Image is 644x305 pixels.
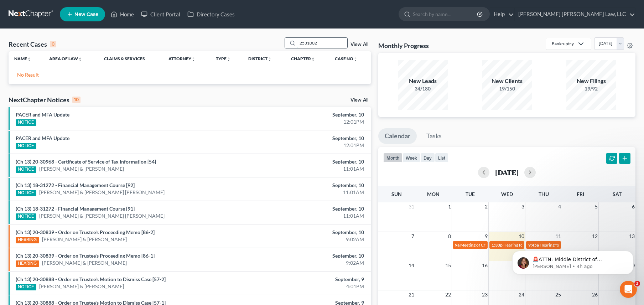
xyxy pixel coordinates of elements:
[16,213,36,220] div: NOTICE
[518,290,525,299] span: 24
[634,281,640,286] span: 3
[420,128,448,144] a: Tasks
[620,281,637,298] iframe: Intercom live chat
[14,56,31,61] a: Nameunfold_more
[411,232,415,241] span: 7
[594,202,598,211] span: 5
[39,165,124,172] a: [PERSON_NAME] & [PERSON_NAME]
[566,77,616,85] div: New Filings
[253,276,364,283] div: September, 9
[291,56,315,61] a: Chapterunfold_more
[74,12,98,17] span: New Case
[518,232,525,241] span: 10
[16,284,36,290] div: NOTICE
[613,191,622,197] span: Sat
[398,85,448,92] div: 34/180
[16,182,135,188] a: (Ch 13) 18-31272 - Financial Management Course [92]
[445,261,452,270] span: 15
[515,8,635,21] a: [PERSON_NAME] [PERSON_NAME] Law, LLC
[378,41,429,50] h3: Monthly Progress
[253,182,364,189] div: September, 10
[460,242,539,248] span: Meeting of Creditors for [PERSON_NAME]
[521,202,525,211] span: 3
[447,202,452,211] span: 1
[482,77,532,85] div: New Clients
[435,153,448,162] button: list
[253,111,364,118] div: September, 10
[107,8,137,21] a: Home
[466,191,475,197] span: Tue
[566,85,616,92] div: 19/92
[16,119,36,126] div: NOTICE
[253,135,364,142] div: September, 10
[253,189,364,196] div: 11:01AM
[484,232,488,241] span: 9
[168,56,196,61] a: Attorneyunfold_more
[50,41,56,47] div: 0
[16,112,69,118] a: PACER and MFA Update
[253,236,364,243] div: 9:02AM
[253,229,364,236] div: September, 10
[490,8,514,21] a: Help
[16,159,156,165] a: (Ch 13) 20-30968 - Certificate of Service of Tax Information [54]
[27,57,31,61] i: unfold_more
[591,290,598,299] span: 26
[398,77,448,85] div: New Leads
[248,56,272,61] a: Districtunfold_more
[353,57,358,61] i: unfold_more
[39,189,165,196] a: [PERSON_NAME] & [PERSON_NAME] [PERSON_NAME]
[408,290,415,299] span: 21
[253,212,364,219] div: 11:01AM
[557,202,562,211] span: 4
[16,276,166,282] a: (Ch 13) 20-30888 - Order on Trustee's Motion to Dismiss Case [57-2]
[420,153,435,162] button: day
[631,202,635,211] span: 6
[481,290,488,299] span: 23
[253,205,364,212] div: September, 10
[501,191,513,197] span: Wed
[253,259,364,267] div: 9:02AM
[42,236,127,243] a: [PERSON_NAME] & [PERSON_NAME]
[39,283,124,290] a: [PERSON_NAME] & [PERSON_NAME]
[555,290,562,299] span: 25
[16,237,39,243] div: HEARING
[482,85,532,92] div: 19/150
[253,118,364,125] div: 12:01PM
[350,42,368,47] a: View All
[495,169,519,176] h2: [DATE]
[378,128,417,144] a: Calendar
[16,166,36,173] div: NOTICE
[408,261,415,270] span: 14
[78,57,82,61] i: unfold_more
[492,242,503,248] span: 1:30p
[484,202,488,211] span: 2
[216,56,231,61] a: Typeunfold_more
[42,259,127,267] a: [PERSON_NAME] & [PERSON_NAME]
[481,261,488,270] span: 16
[350,98,368,103] a: View All
[184,8,238,21] a: Directory Cases
[253,252,364,259] div: September, 10
[628,232,635,241] span: 13
[455,242,459,248] span: 9a
[539,191,549,197] span: Thu
[98,51,163,66] th: Claims & Services
[191,57,196,61] i: unfold_more
[253,142,364,149] div: 12:01PM
[39,212,165,219] a: [PERSON_NAME] & [PERSON_NAME] [PERSON_NAME]
[9,40,56,48] div: Recent Cases
[335,56,358,61] a: Case Nounfold_more
[502,236,644,286] iframe: Intercom notifications message
[447,232,452,241] span: 8
[311,57,315,61] i: unfold_more
[16,135,69,141] a: PACER and MFA Update
[413,7,478,21] input: Search by name...
[552,41,574,47] div: Bankruptcy
[577,191,584,197] span: Fri
[253,158,364,165] div: September, 10
[402,153,420,162] button: week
